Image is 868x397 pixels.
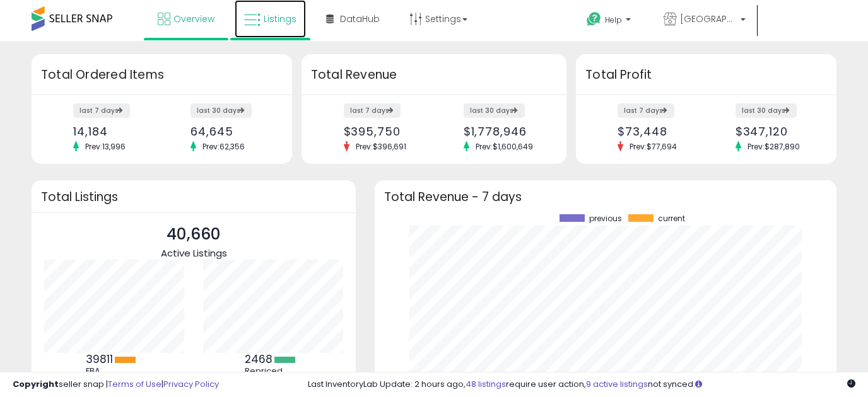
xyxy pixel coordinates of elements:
[344,125,425,138] div: $395,750
[623,141,683,152] span: Prev: $77,694
[586,11,602,27] i: Get Help
[605,14,622,25] span: Help
[163,378,219,390] a: Privacy Policy
[245,366,302,376] div: Repriced
[13,378,59,390] strong: Copyright
[191,103,252,118] label: last 30 days
[695,380,702,388] i: Click here to read more about un-synced listings.
[384,192,827,202] h3: Total Revenue - 7 days
[586,378,648,390] a: 9 active listings
[618,125,696,138] div: $73,448
[13,379,219,391] div: seller snap | |
[73,103,130,118] label: last 7 days
[41,66,283,84] h3: Total Ordered Items
[464,125,544,138] div: $1,778,946
[618,103,674,118] label: last 7 days
[469,141,539,152] span: Prev: $1,600,649
[658,214,685,223] span: current
[311,66,557,84] h3: Total Revenue
[264,13,296,25] span: Listings
[173,13,214,25] span: Overview
[86,366,143,376] div: FBA
[680,13,737,25] span: [GEOGRAPHIC_DATA]
[585,66,827,84] h3: Total Profit
[73,125,152,138] div: 14,184
[577,2,643,41] a: Help
[41,192,346,202] h3: Total Listings
[196,141,251,152] span: Prev: 62,356
[191,125,269,138] div: 64,645
[161,246,227,260] span: Active Listings
[349,141,413,152] span: Prev: $396,691
[245,352,273,367] b: 2468
[589,214,622,223] span: previous
[344,103,401,118] label: last 7 days
[308,379,855,391] div: Last InventoryLab Update: 2 hours ago, require user action, not synced.
[79,141,132,152] span: Prev: 13,996
[161,222,227,246] p: 40,660
[86,352,113,367] b: 39811
[108,378,161,390] a: Terms of Use
[340,13,380,25] span: DataHub
[466,378,506,390] a: 48 listings
[741,141,806,152] span: Prev: $287,890
[736,125,814,138] div: $347,120
[736,103,797,118] label: last 30 days
[464,103,525,118] label: last 30 days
